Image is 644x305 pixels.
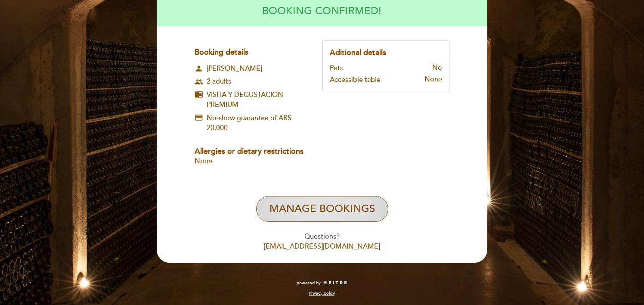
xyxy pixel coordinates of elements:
a: powered by [297,280,347,286]
div: Booking details [195,47,307,58]
div: Accessible table [330,76,381,84]
span: chrome_reader_mode [195,90,203,99]
div: None [195,157,307,165]
span: person [195,64,203,73]
button: Manage Bookings [256,196,388,222]
div: None [381,76,442,84]
span: [PERSON_NAME] [207,64,262,74]
span: group [195,78,203,86]
div: Questions? [163,232,481,242]
span: powered by [297,280,321,286]
div: No [343,64,442,72]
span: No-show guarantee of ARS 20,000 [207,113,307,133]
div: Aditional details [330,47,442,59]
span: 2 adults [207,77,231,87]
div: Allergies or dietary restrictions [195,146,307,157]
div: Pets [330,64,343,72]
img: MEITRE [323,281,347,285]
span: VISITA Y DEGUSTACIÓN PREMIUM [207,90,307,110]
span: credit_card [195,113,203,133]
a: [EMAIL_ADDRESS][DOMAIN_NAME] [264,242,380,251]
a: Privacy policy [309,290,335,296]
